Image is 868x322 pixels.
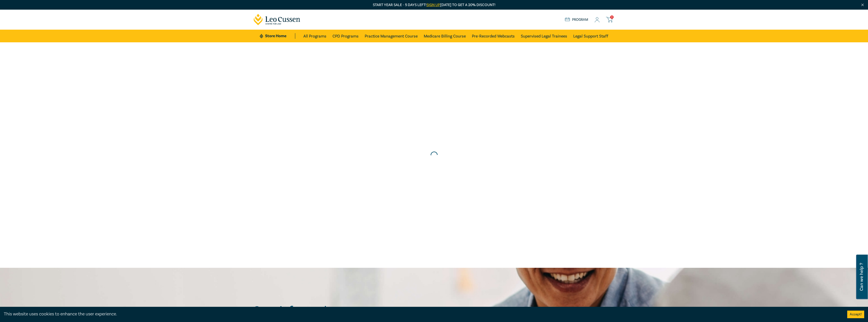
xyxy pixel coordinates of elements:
a: Legal Support Staff [573,30,608,42]
img: Close [860,3,865,7]
a: All Programs [303,30,326,42]
button: Accept cookies [847,311,864,318]
h2: Stay informed. [254,304,373,317]
span: 0 [610,15,614,19]
a: SIGN UP [427,3,440,7]
a: Store Home [260,33,295,39]
a: Program [565,17,588,23]
a: Supervised Legal Trainees [521,30,567,42]
span: Can we help ? [859,258,864,296]
p: START YEAR SALE - 5 DAYS LEFT! [DATE] TO GET A 20% DISCOUNT! [254,2,615,8]
a: CPD Programs [333,30,359,42]
a: Practice Management Course [365,30,418,42]
a: Pre-Recorded Webcasts [472,30,515,42]
a: Medicare Billing Course [424,30,466,42]
div: This website uses cookies to enhance the user experience. [4,311,840,317]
